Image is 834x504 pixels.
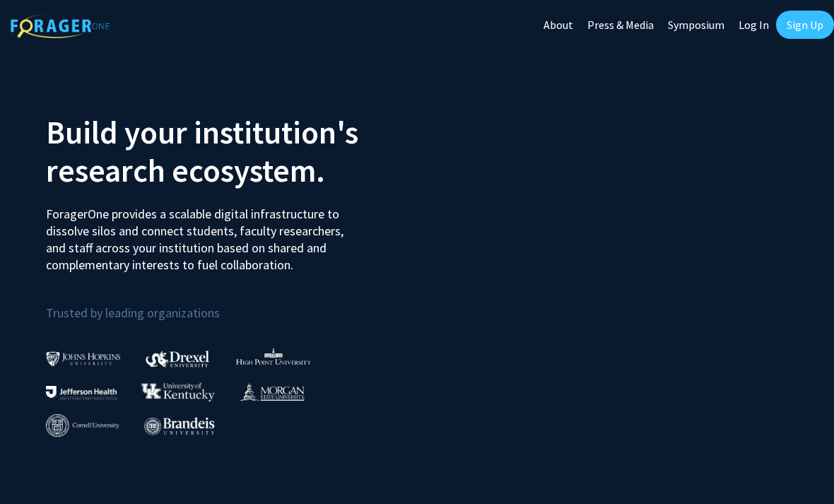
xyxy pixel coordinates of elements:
p: Trusted by leading organizations [46,285,406,324]
img: Cornell University [46,414,119,438]
img: Johns Hopkins University [46,351,121,366]
p: ForagerOne provides a scalable digital infrastructure to dissolve silos and connect students, fac... [46,195,363,274]
img: ForagerOne Logo [11,13,110,38]
img: Drexel University [146,351,209,367]
img: High Point University [236,348,311,365]
h2: Build your institution's research ecosystem. [46,113,406,189]
img: Thomas Jefferson University [46,386,117,399]
a: Sign Up [776,11,834,39]
img: University of Kentucky [141,382,215,402]
img: Brandeis University [144,417,215,435]
img: Morgan State University [240,382,305,401]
